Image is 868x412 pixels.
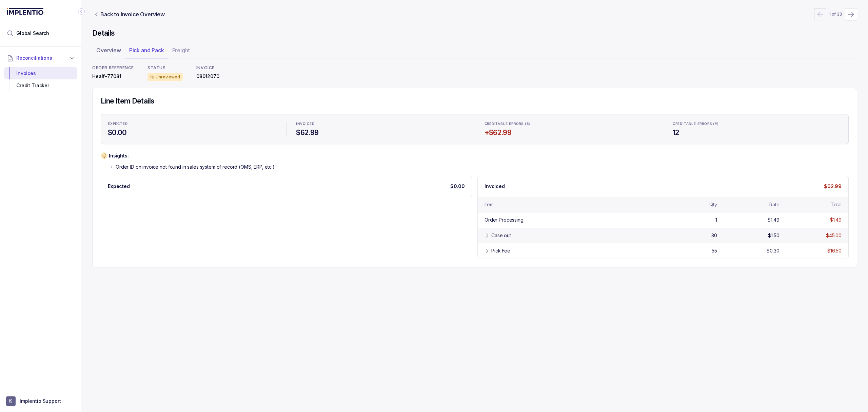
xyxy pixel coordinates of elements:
[824,183,842,190] p: $62.99
[480,117,657,142] li: Statistic CREDITABLE ERRORS ($)
[485,201,493,208] div: Item
[77,7,85,16] div: Collapse Icon
[20,398,61,405] p: Implentio Support
[491,247,510,254] div: Pick Fee
[768,217,779,223] div: $1.49
[450,183,465,190] p: $0.00
[296,122,314,126] p: INVOICED
[92,10,166,18] a: Link Back to Invoice Overview
[845,8,857,20] button: Next Page
[6,396,16,406] span: User initials
[92,65,134,71] p: ORDER REFERENCE
[101,114,849,145] ul: Statistic Highlights
[92,29,857,38] h4: Details
[767,247,779,254] div: $0.30
[826,232,842,239] div: $45.00
[491,232,511,239] div: Case out
[827,247,842,254] div: $16.50
[669,117,846,142] li: Statistic CREDITABLE ERRORS (#)
[830,217,842,223] div: $1.49
[92,45,857,58] ul: Tab Group
[6,396,75,406] button: User initialsImplentio Support
[92,45,125,58] li: Tab Overview
[768,232,779,239] div: $1.50
[196,73,219,80] p: 08012070
[92,73,134,80] p: Healf-77081
[109,152,276,159] p: Insights:
[116,164,276,170] p: Order ID on invoice not found in sales system of record (OMS, ERP, etc.).
[485,122,531,126] p: CREDITABLE ERRORS ($)
[96,46,121,54] p: Overview
[108,128,277,137] h4: $0.00
[101,96,849,106] h4: Line Item Details
[769,201,779,208] div: Rate
[485,183,505,190] p: Invoiced
[712,247,717,254] div: 55
[147,73,183,81] div: Unreviewed
[108,122,127,126] p: EXPECTED
[129,46,164,54] p: Pick and Pack
[9,79,72,92] div: Credit Tracker
[829,11,842,18] p: 1 of 30
[485,217,524,223] div: Order Processing
[100,10,165,18] p: Back to Invoice Overview
[196,65,219,71] p: INVOICE
[485,128,653,137] h4: +$62.99
[711,232,717,239] div: 30
[715,217,717,223] div: 1
[104,117,281,142] li: Statistic EXPECTED
[296,128,465,137] h4: $62.99
[831,201,842,208] div: Total
[673,128,842,137] h4: 12
[4,66,77,93] div: Reconciliations
[108,183,130,190] p: Expected
[16,55,52,61] span: Reconciliations
[16,30,49,37] span: Global Search
[125,45,168,58] li: Tab Pick and Pack
[709,201,717,208] div: Qty
[147,65,183,71] p: STATUS
[673,122,719,126] p: CREDITABLE ERRORS (#)
[9,67,72,79] div: Invoices
[4,51,77,65] button: Reconciliations
[292,117,469,142] li: Statistic INVOICED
